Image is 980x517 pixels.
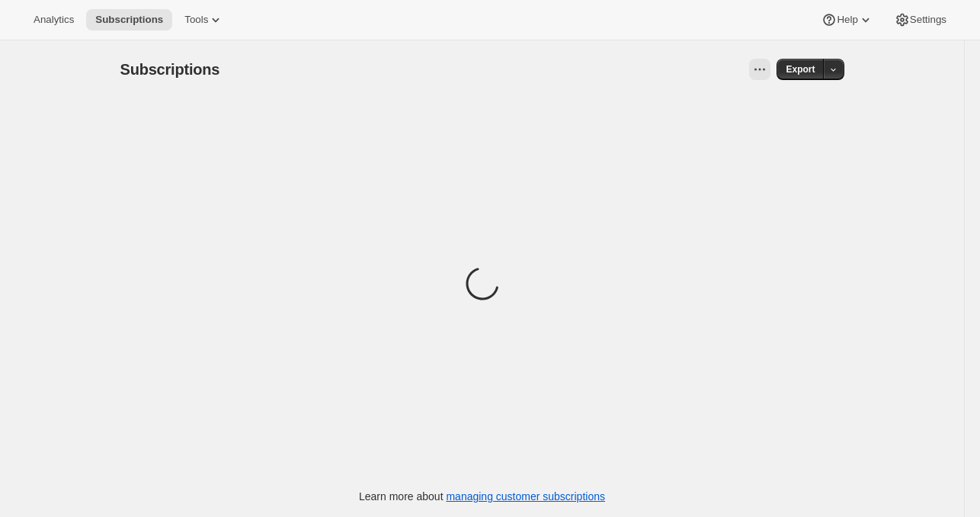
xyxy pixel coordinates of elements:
span: Help [837,14,857,26]
button: View actions for Subscriptions [749,59,770,80]
a: managing customer subscriptions [446,490,605,503]
p: Learn more about [359,489,605,504]
button: Settings [886,9,956,31]
span: Subscriptions [95,14,163,26]
span: Tools [184,14,208,26]
button: Help [812,9,882,31]
span: Settings [910,14,946,26]
span: Subscriptions [120,61,220,78]
button: Tools [175,9,232,31]
span: Export [786,63,815,75]
span: Analytics [34,14,74,26]
button: Analytics [24,9,83,31]
button: Export [777,59,824,80]
button: Subscriptions [86,9,172,31]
